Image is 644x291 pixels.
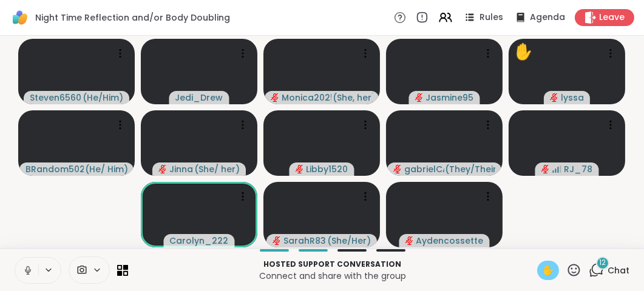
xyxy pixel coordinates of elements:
[30,92,81,104] span: Steven6560
[541,165,550,173] span: audio-muted
[283,235,326,247] span: SarahR83
[135,259,530,270] p: Hosted support conversation
[327,235,371,247] span: ( She/Her )
[175,92,223,104] span: Jedi_Drew
[333,92,373,104] span: ( She, her )
[426,92,474,104] span: Jasmine95
[415,93,424,102] span: audio-muted
[158,165,167,173] span: audio-muted
[445,163,495,175] span: ( They/Their )
[83,92,123,104] span: ( He/Him )
[600,258,606,268] span: 12
[170,235,229,247] span: Carolyn_222
[307,163,348,175] span: Libby1520
[561,92,584,104] span: lyssa
[550,93,558,102] span: audio-muted
[542,263,554,278] span: ✋
[271,93,279,102] span: audio-muted
[135,270,530,282] p: Connect and share with the group
[25,163,84,175] span: BRandom502
[393,165,402,173] span: audio-muted
[564,163,593,175] span: RJ_78
[608,264,629,276] span: Chat
[514,40,533,64] div: ✋
[404,163,444,175] span: gabrielCA
[85,163,127,175] span: ( He/ Him )
[405,236,414,245] span: audio-muted
[10,7,30,28] img: ShareWell Logomark
[194,163,240,175] span: ( She/ her )
[599,12,625,24] span: Leave
[35,12,230,24] span: Night Time Reflection and/or Body Doubling
[480,12,503,24] span: Rules
[282,92,331,104] span: Monica2025
[296,165,304,173] span: audio-muted
[273,236,281,245] span: audio-muted
[416,235,484,247] span: Aydencossette
[530,12,565,24] span: Agenda
[169,163,193,175] span: Jinna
